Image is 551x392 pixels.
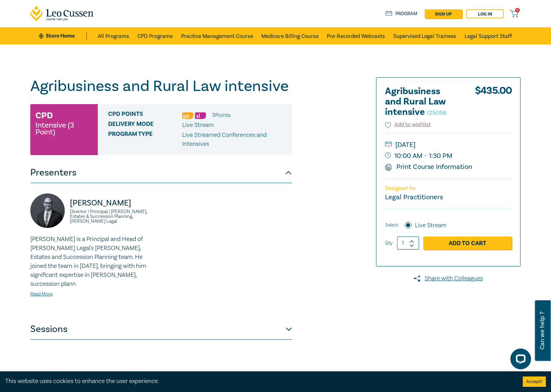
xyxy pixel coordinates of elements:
[385,10,417,18] a: Program
[385,239,393,247] label: Qty
[181,27,253,44] a: Practice Management Course
[385,150,512,161] small: 10:00 AM - 1:30 PM
[212,111,230,120] li: 3 Point s
[108,131,182,149] span: Program type
[397,237,419,250] input: 1
[393,27,456,44] a: Supervised Legal Trainees
[30,162,292,183] button: Presenters
[385,121,431,129] button: Add to wishlist
[35,122,93,135] small: Intensive (3 Point)
[539,304,545,357] span: Can we help ?
[466,9,504,18] a: Log in
[515,8,520,12] span: 0
[5,377,512,386] div: This website uses cookies to enhance the user experience.
[39,32,87,40] a: Store Home
[182,121,214,129] span: Live Stream
[425,9,462,18] a: sign up
[35,109,53,122] h3: CPD
[385,221,399,229] span: Select:
[137,27,173,44] a: CPD Programs
[385,193,443,202] small: Legal Practitioners
[423,237,512,250] a: Add to Cart
[30,319,292,340] button: Sessions
[70,198,157,209] p: [PERSON_NAME]
[261,27,319,44] a: Medicare Billing Course
[98,27,129,44] a: All Programs
[108,121,182,130] span: Delivery Mode
[182,112,193,119] img: Professional Skills
[30,235,157,289] p: [PERSON_NAME] is a Principal and Head of [PERSON_NAME] Legal's [PERSON_NAME], Estates and Success...
[415,221,447,230] label: Live Stream
[30,193,65,228] img: https://s3.ap-southeast-2.amazonaws.com/leo-cussen-store-production-content/Contacts/Stefan%20Man...
[385,162,472,171] a: Print Course Information
[376,274,521,283] a: Share with Colleagues
[505,346,534,375] iframe: LiveChat chat widget
[30,77,292,95] h1: Agribusiness and Rural Law intensive
[108,111,182,120] span: CPD Points
[385,86,461,117] h2: Agribusiness and Rural Law intensive
[30,291,53,297] a: Read More
[195,112,206,119] img: Substantive Law
[427,109,447,117] small: I25058
[70,209,157,224] small: Director I Principal | [PERSON_NAME], Estates & Succession Planning, [PERSON_NAME] Legal
[465,27,512,44] a: Legal Support Staff
[327,27,385,44] a: Pre-Recorded Webcasts
[385,139,512,150] small: [DATE]
[523,376,546,387] button: Accept cookies
[385,185,512,192] p: Designed for
[475,86,512,121] div: $ 435.00
[182,131,287,149] p: Live Streamed Conferences and Intensives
